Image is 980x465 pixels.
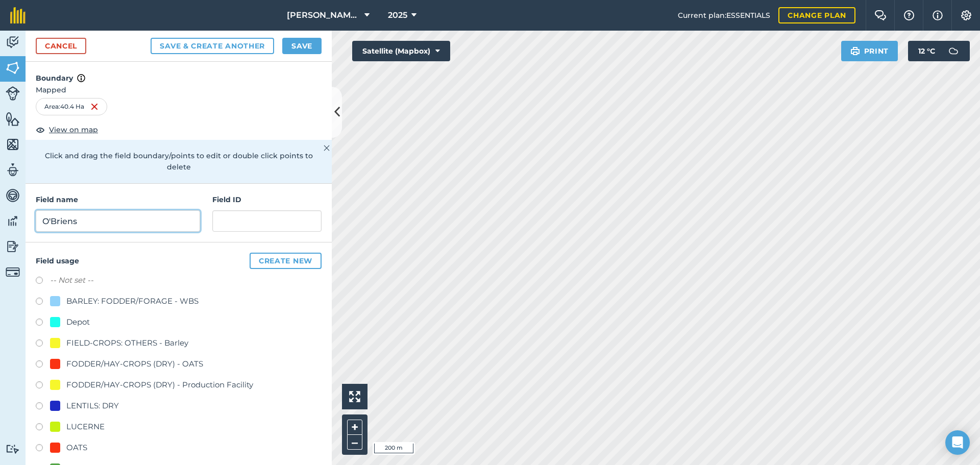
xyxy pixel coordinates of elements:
h4: Boundary [26,62,332,84]
img: svg+xml;base64,PD94bWwgdmVyc2lvbj0iMS4wIiBlbmNvZGluZz0idXRmLTgiPz4KPCEtLSBHZW5lcmF0b3I6IEFkb2JlIE... [6,162,20,178]
img: svg+xml;base64,PD94bWwgdmVyc2lvbj0iMS4wIiBlbmNvZGluZz0idXRmLTgiPz4KPCEtLSBHZW5lcmF0b3I6IEFkb2JlIE... [6,444,20,454]
h4: Field name [36,194,200,205]
span: [PERSON_NAME] ASAHI PADDOCKS [287,9,360,21]
span: 2025 [388,9,407,21]
img: svg+xml;base64,PHN2ZyB4bWxucz0iaHR0cDovL3d3dy53My5vcmcvMjAwMC9zdmciIHdpZHRoPSI1NiIgaGVpZ2h0PSI2MC... [6,137,20,152]
button: View on map [36,124,98,136]
img: svg+xml;base64,PD94bWwgdmVyc2lvbj0iMS4wIiBlbmNvZGluZz0idXRmLTgiPz4KPCEtLSBHZW5lcmF0b3I6IEFkb2JlIE... [6,35,20,50]
img: svg+xml;base64,PD94bWwgdmVyc2lvbj0iMS4wIiBlbmNvZGluZz0idXRmLTgiPz4KPCEtLSBHZW5lcmF0b3I6IEFkb2JlIE... [6,265,20,279]
button: – [347,435,362,450]
div: Area : 40.4 Ha [36,98,107,115]
img: svg+xml;base64,PHN2ZyB4bWxucz0iaHR0cDovL3d3dy53My5vcmcvMjAwMC9zdmciIHdpZHRoPSIxNyIgaGVpZ2h0PSIxNy... [77,72,85,84]
button: Save [282,38,322,54]
span: Current plan : ESSENTIALS [678,10,770,21]
h4: Field usage [36,253,322,269]
img: svg+xml;base64,PD94bWwgdmVyc2lvbj0iMS4wIiBlbmNvZGluZz0idXRmLTgiPz4KPCEtLSBHZW5lcmF0b3I6IEFkb2JlIE... [6,239,20,254]
div: FODDER/HAY-CROPS (DRY) - Production Facility [66,379,253,391]
img: svg+xml;base64,PHN2ZyB4bWxucz0iaHR0cDovL3d3dy53My5vcmcvMjAwMC9zdmciIHdpZHRoPSIxNiIgaGVpZ2h0PSIyNC... [90,101,99,113]
a: Change plan [778,7,855,23]
button: Satellite (Mapbox) [352,41,450,61]
button: Save & Create Another [151,38,274,54]
img: svg+xml;base64,PD94bWwgdmVyc2lvbj0iMS4wIiBlbmNvZGluZz0idXRmLTgiPz4KPCEtLSBHZW5lcmF0b3I6IEFkb2JlIE... [6,213,20,229]
div: Depot [66,316,90,328]
div: Open Intercom Messenger [945,430,970,455]
img: svg+xml;base64,PD94bWwgdmVyc2lvbj0iMS4wIiBlbmNvZGluZz0idXRmLTgiPz4KPCEtLSBHZW5lcmF0b3I6IEFkb2JlIE... [6,188,20,203]
img: Two speech bubbles overlapping with the left bubble in the forefront [874,10,887,20]
button: Create new [250,253,322,269]
h4: Field ID [212,194,322,205]
img: svg+xml;base64,PD94bWwgdmVyc2lvbj0iMS4wIiBlbmNvZGluZz0idXRmLTgiPz4KPCEtLSBHZW5lcmF0b3I6IEFkb2JlIE... [943,41,964,61]
label: -- Not set -- [50,274,93,286]
button: 12 °C [908,41,970,61]
div: FODDER/HAY-CROPS (DRY) - OATS [66,358,203,370]
img: fieldmargin Logo [10,7,26,23]
button: Print [841,41,898,61]
img: Four arrows, one pointing top left, one top right, one bottom right and the last bottom left [349,391,360,402]
img: A cog icon [960,10,972,20]
span: Mapped [26,84,332,95]
img: svg+xml;base64,PD94bWwgdmVyc2lvbj0iMS4wIiBlbmNvZGluZz0idXRmLTgiPz4KPCEtLSBHZW5lcmF0b3I6IEFkb2JlIE... [6,86,20,101]
img: svg+xml;base64,PHN2ZyB4bWxucz0iaHR0cDovL3d3dy53My5vcmcvMjAwMC9zdmciIHdpZHRoPSIxOCIgaGVpZ2h0PSIyNC... [36,124,45,136]
div: FIELD-CROPS: OTHERS - Barley [66,337,188,349]
img: svg+xml;base64,PHN2ZyB4bWxucz0iaHR0cDovL3d3dy53My5vcmcvMjAwMC9zdmciIHdpZHRoPSIxNyIgaGVpZ2h0PSIxNy... [933,9,943,21]
img: svg+xml;base64,PHN2ZyB4bWxucz0iaHR0cDovL3d3dy53My5vcmcvMjAwMC9zdmciIHdpZHRoPSI1NiIgaGVpZ2h0PSI2MC... [6,60,20,76]
img: svg+xml;base64,PHN2ZyB4bWxucz0iaHR0cDovL3d3dy53My5vcmcvMjAwMC9zdmciIHdpZHRoPSIyMiIgaGVpZ2h0PSIzMC... [324,142,330,154]
img: svg+xml;base64,PHN2ZyB4bWxucz0iaHR0cDovL3d3dy53My5vcmcvMjAwMC9zdmciIHdpZHRoPSI1NiIgaGVpZ2h0PSI2MC... [6,111,20,127]
p: Click and drag the field boundary/points to edit or double click points to delete [36,150,322,173]
img: A question mark icon [903,10,915,20]
a: Cancel [36,38,86,54]
button: + [347,420,362,435]
div: OATS [66,442,87,454]
div: LENTILS: DRY [66,400,119,412]
span: 12 ° C [918,41,935,61]
span: View on map [49,124,98,135]
img: svg+xml;base64,PHN2ZyB4bWxucz0iaHR0cDovL3d3dy53My5vcmcvMjAwMC9zdmciIHdpZHRoPSIxOSIgaGVpZ2h0PSIyNC... [850,45,860,57]
div: LUCERNE [66,421,105,433]
div: BARLEY: FODDER/FORAGE - WBS [66,295,199,307]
